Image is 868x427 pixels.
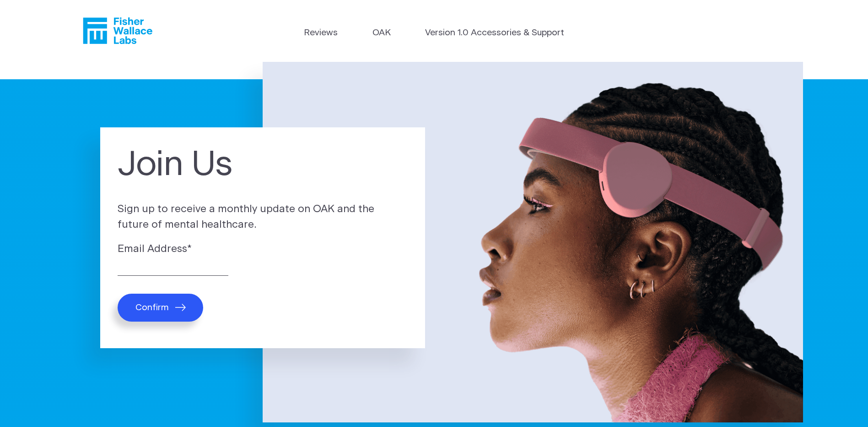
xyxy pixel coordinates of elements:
[372,27,391,40] a: OAK
[304,27,338,40] a: Reviews
[425,27,564,40] a: Version 1.0 Accessories & Support
[118,294,203,322] button: Confirm
[135,302,169,313] span: Confirm
[118,241,408,257] label: Email Address
[118,202,408,232] p: Sign up to receive a monthly update on OAK and the future of mental healthcare.
[83,17,152,44] a: Fisher Wallace
[118,145,408,185] h1: Join Us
